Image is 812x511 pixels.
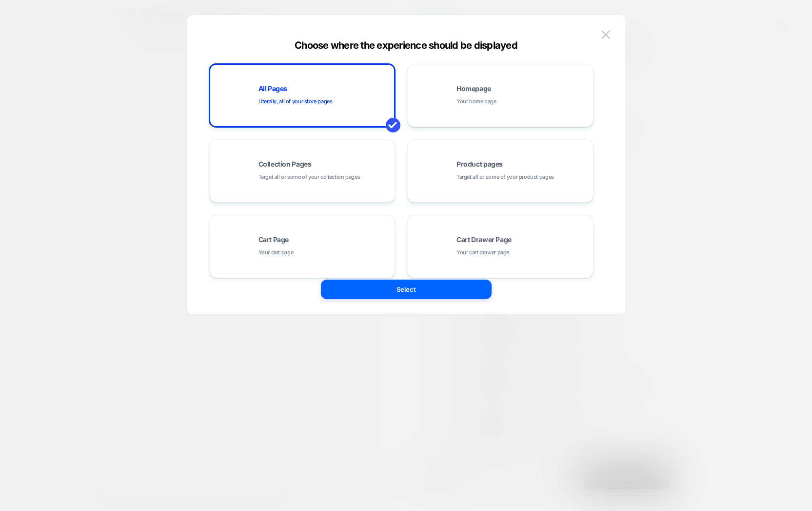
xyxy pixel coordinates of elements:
button: Select [321,280,492,299]
span: Your home page [456,97,496,106]
span: Homepage [456,85,491,92]
img: close [601,30,610,38]
span: Cart Drawer Page [456,236,512,243]
span: Target all or some of your product pages [456,172,554,182]
span: Product pages [456,161,503,168]
span: Your cart drawer page [456,248,509,257]
div: Choose where the experience should be displayed [187,39,625,51]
